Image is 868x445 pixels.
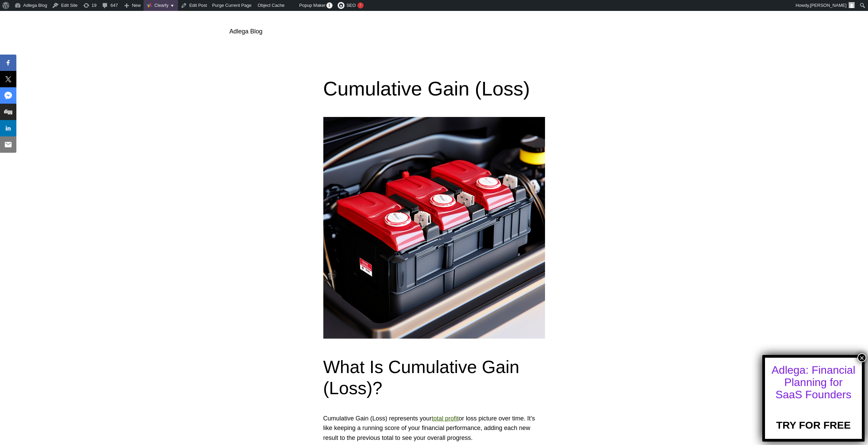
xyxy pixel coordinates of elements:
[857,353,866,362] button: Close
[432,415,459,422] a: total profit
[323,77,545,101] h1: Cumulative Gain (Loss)
[810,3,847,8] span: [PERSON_NAME]
[347,3,356,8] span: SEO
[323,414,545,443] p: Cumulative Gain (Loss) represents your or loss picture over time. It’s like keeping a running sco...
[326,2,333,9] span: 1
[776,408,851,431] a: TRY FOR FREE
[323,117,545,339] img: Cumulative Gain (Loss)
[771,364,856,401] div: Adlega: Financial Planning for SaaS Founders
[357,2,364,9] div: !
[323,356,545,399] h2: What Is Cumulative Gain (Loss)?
[230,28,263,35] a: Adlega Blog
